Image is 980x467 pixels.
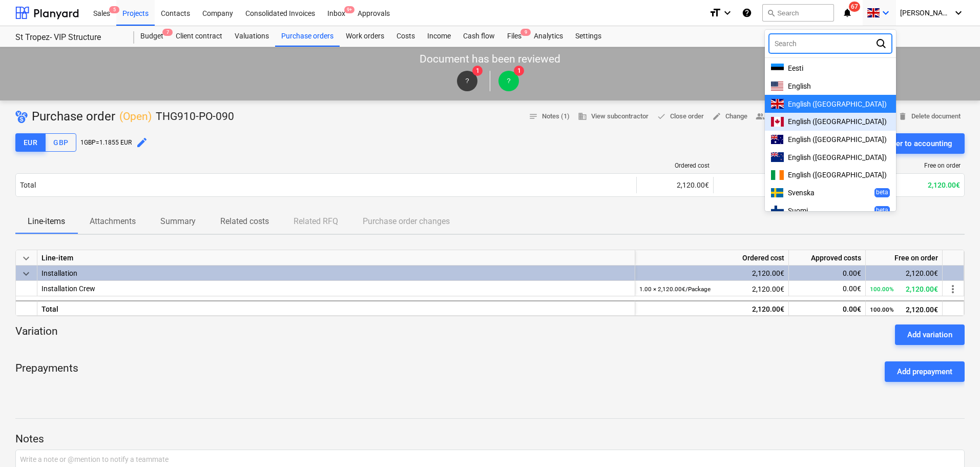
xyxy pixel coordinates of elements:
[788,117,887,126] span: English ([GEOGRAPHIC_DATA])
[514,66,524,76] span: 1
[788,135,887,144] span: English ([GEOGRAPHIC_DATA])
[900,9,951,17] span: [PERSON_NAME]
[876,207,888,215] p: beta
[929,418,980,467] iframe: Chat Widget
[952,7,965,19] i: keyboard_arrow_down
[788,82,811,90] span: English
[788,153,887,161] span: English ([GEOGRAPHIC_DATA])
[788,171,887,179] span: English ([GEOGRAPHIC_DATA])
[788,189,815,197] span: Svenska
[788,100,887,108] span: English ([GEOGRAPHIC_DATA])
[788,207,808,215] span: Suomi
[788,64,803,72] span: Eesti
[472,66,483,76] span: 1
[876,189,888,197] p: beta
